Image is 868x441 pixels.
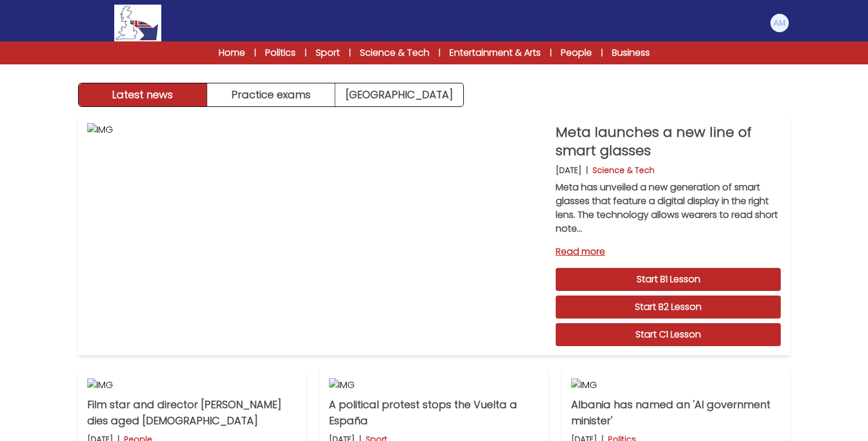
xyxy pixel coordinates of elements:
a: Read more [556,245,781,259]
a: Politics [265,46,296,60]
a: Science & Tech [360,46,429,60]
span: | [254,47,256,59]
a: [GEOGRAPHIC_DATA] [335,83,463,106]
a: Business [612,46,650,60]
img: IMG [571,378,781,392]
img: IMG [329,378,538,392]
img: IMG [87,378,297,392]
p: A political protest stops the Vuelta a España [329,397,538,429]
img: Alessandro Miorandi [770,14,789,32]
a: Entertainment & Arts [449,46,541,60]
b: | [586,164,588,176]
img: Logo [114,5,161,41]
span: | [550,47,552,59]
span: | [439,47,440,59]
a: Start C1 Lesson [556,323,781,346]
button: Practice exams [207,83,336,106]
img: IMG [87,123,547,346]
p: [DATE] [556,164,582,176]
p: Albania has named an 'AI government minister' [571,397,781,429]
a: Start B2 Lesson [556,296,781,319]
a: Logo [78,5,197,41]
p: Meta has unveiled a new generation of smart glasses that feature a digital display in the right l... [556,181,781,236]
p: Meta launches a new line of smart glasses [556,123,781,160]
span: | [305,47,307,59]
p: Film star and director [PERSON_NAME] dies aged [DEMOGRAPHIC_DATA] [87,397,297,429]
a: Home [219,46,245,60]
a: Start B1 Lesson [556,268,781,291]
button: Latest news [79,83,207,106]
a: Sport [316,46,340,60]
p: Science & Tech [592,164,654,176]
a: People [561,46,592,60]
span: | [601,47,603,59]
span: | [349,47,351,59]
